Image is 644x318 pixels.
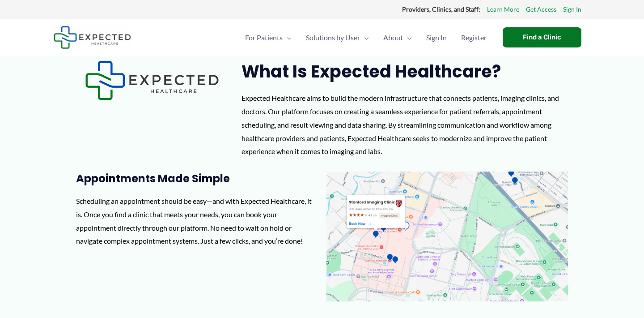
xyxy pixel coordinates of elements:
[426,22,447,53] span: Sign In
[306,22,360,53] span: Solutions by User
[526,4,556,15] a: Get Access
[403,22,412,53] span: Menu Toggle
[76,194,318,248] p: Scheduling an appointment should be easy—and with Expected Healthcare, it is. Once you find a cli...
[383,22,403,53] span: About
[402,5,480,13] strong: Providers, Clinics, and Staff:
[245,22,283,53] span: For Patients
[563,4,581,15] a: Sign In
[454,22,494,53] a: Register
[376,22,419,53] a: AboutMenu Toggle
[76,172,318,185] h3: Appointments Made Simple
[238,22,299,53] a: For PatientsMenu Toggle
[241,60,572,82] h2: What is Expected Healthcare?
[238,22,494,53] nav: Primary Site Navigation
[299,22,376,53] a: Solutions by UserMenu Toggle
[461,22,487,53] span: Register
[241,91,572,158] div: Expected Healthcare aims to build the modern infrastructure that connects patients, imaging clini...
[487,4,519,15] a: Learn More
[54,26,131,49] img: Expected Healthcare Logo - side, dark font, small
[85,60,219,100] img: Expected Healthcare Logo
[360,22,369,53] span: Menu Toggle
[283,22,292,53] span: Menu Toggle
[503,27,581,47] a: Find a Clinic
[419,22,454,53] a: Sign In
